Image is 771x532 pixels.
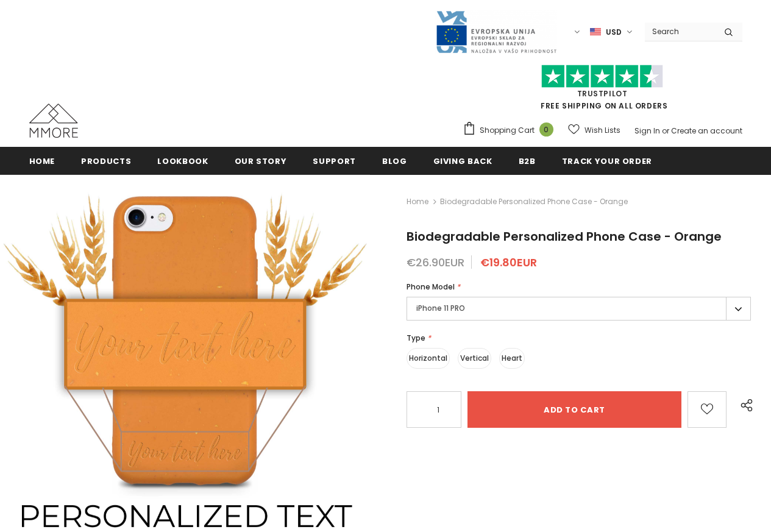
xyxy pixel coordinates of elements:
[671,126,742,136] a: Create an account
[407,228,722,245] span: Biodegradable Personalized Phone Case - Orange
[519,147,536,174] a: B2B
[634,126,660,136] a: Sign In
[433,155,492,167] span: Giving back
[81,155,131,167] span: Products
[407,255,464,270] span: €26.90EUR
[568,119,620,141] a: Wish Lists
[562,155,652,167] span: Track your order
[433,147,492,174] a: Giving back
[407,348,450,369] label: Horizontal
[235,155,287,167] span: Our Story
[606,26,622,38] span: USD
[467,391,681,428] input: Add to cart
[480,255,537,270] span: €19.80EUR
[382,155,407,167] span: Blog
[313,147,356,174] a: support
[157,147,208,174] a: Lookbook
[435,10,557,54] img: Javni Razpis
[235,147,287,174] a: Our Story
[313,155,356,167] span: support
[584,124,620,137] span: Wish Lists
[645,23,715,40] input: Search Site
[480,124,535,137] span: Shopping Cart
[29,104,78,138] img: MMORE Cases
[407,194,428,209] a: Home
[407,333,425,343] span: Type
[81,147,131,174] a: Products
[590,27,601,37] img: USD
[435,26,557,37] a: Javni Razpis
[662,126,669,136] span: or
[29,155,55,167] span: Home
[519,155,536,167] span: B2B
[440,194,628,209] span: Biodegradable Personalized Phone Case - Orange
[499,348,525,369] label: Heart
[29,147,55,174] a: Home
[463,70,742,111] span: FREE SHIPPING ON ALL ORDERS
[382,147,407,174] a: Blog
[562,147,652,174] a: Track your order
[577,88,628,99] a: Trustpilot
[463,121,560,140] a: Shopping Cart 0
[157,155,208,167] span: Lookbook
[539,122,553,137] span: 0
[407,297,751,321] label: iPhone 11 PRO
[407,282,455,292] span: Phone Model
[541,65,663,88] img: Trust Pilot Stars
[458,348,491,369] label: Vertical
